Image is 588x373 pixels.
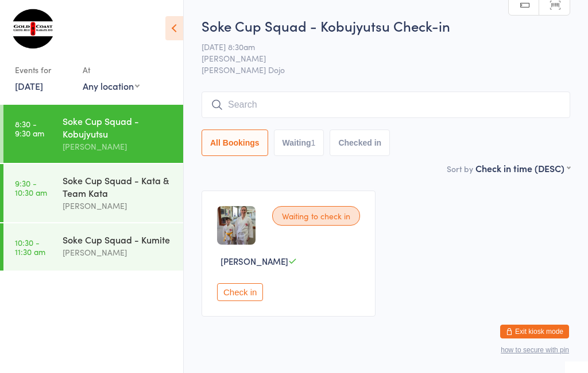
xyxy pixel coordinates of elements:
[15,60,71,79] div: Events for
[15,178,47,197] time: 9:30 - 10:30 am
[202,92,570,118] input: Search
[220,255,288,267] span: [PERSON_NAME]
[63,174,173,199] div: Soke Cup Squad - Kata & Team Kata
[63,199,173,212] div: [PERSON_NAME]
[447,163,473,174] label: Sort by
[15,79,43,92] a: [DATE]
[202,64,570,75] span: [PERSON_NAME] Dojo
[63,233,173,246] div: Soke Cup Squad - Kumite
[311,138,316,147] div: 1
[63,140,173,153] div: [PERSON_NAME]
[501,346,569,354] button: how to secure with pin
[63,246,173,259] div: [PERSON_NAME]
[3,164,183,222] a: 9:30 -10:30 amSoke Cup Squad - Kata & Team Kata[PERSON_NAME]
[272,206,360,226] div: Waiting to check in
[83,60,140,79] div: At
[15,238,45,256] time: 10:30 - 11:30 am
[500,325,569,338] button: Exit kiosk mode
[475,162,570,174] div: Check in time (DESC)
[274,130,324,156] button: Waiting1
[330,130,390,156] button: Checked in
[11,9,55,49] img: Gold Coast Chito-Ryu Karate
[202,52,552,64] span: [PERSON_NAME]
[63,115,173,140] div: Soke Cup Squad - Kobujyutsu
[202,130,268,156] button: All Bookings
[202,41,552,52] span: [DATE] 8:30am
[202,16,570,35] h2: Soke Cup Squad - Kobujyutsu Check-in
[3,223,183,271] a: 10:30 -11:30 amSoke Cup Squad - Kumite[PERSON_NAME]
[217,283,263,301] button: Check in
[3,105,183,163] a: 8:30 -9:30 amSoke Cup Squad - Kobujyutsu[PERSON_NAME]
[217,206,256,245] img: image1725325675.png
[83,79,140,92] div: Any location
[15,119,44,138] time: 8:30 - 9:30 am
